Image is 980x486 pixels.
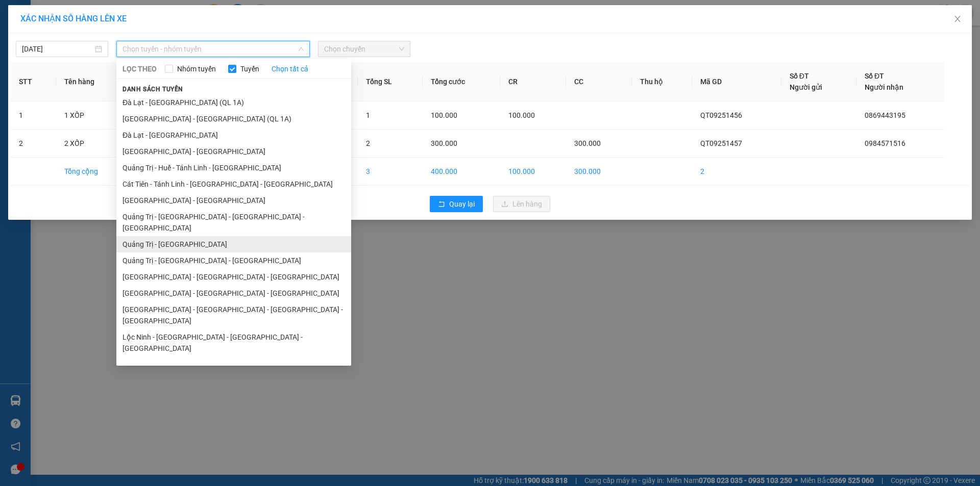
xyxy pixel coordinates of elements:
[20,14,127,23] span: XÁC NHẬN SỐ HÀNG LÊN XE
[56,158,133,186] td: Tổng cộng
[4,11,77,34] p: Gửi:
[116,85,189,94] span: Danh sách tuyến
[500,62,566,101] th: CR
[366,111,370,119] span: 1
[700,111,742,119] span: QT09251456
[431,111,457,119] span: 100.000
[3,69,35,80] span: Thu hộ:
[122,63,157,74] span: LỌC THEO
[358,62,423,101] th: Tổng SL
[56,62,133,101] th: Tên hàng
[38,69,43,80] span: 0
[78,42,97,52] span: Giao:
[116,143,351,160] li: [GEOGRAPHIC_DATA] - [GEOGRAPHIC_DATA]
[122,41,304,57] span: Chọn tuyến - nhóm tuyến
[116,209,351,236] li: Quảng Trị - [GEOGRAPHIC_DATA] - [GEOGRAPHIC_DATA] - [GEOGRAPHIC_DATA]
[20,56,26,67] span: 0
[423,158,500,186] td: 400.000
[865,72,884,80] span: Số ĐT
[692,158,781,186] td: 2
[56,130,133,158] td: 2 XỐP
[116,160,351,176] li: Quảng Trị - Huế - Tánh Linh - [GEOGRAPHIC_DATA]
[438,200,445,209] span: rollback
[4,11,77,34] span: VP 330 [PERSON_NAME]
[298,46,304,52] span: down
[574,139,601,147] span: 300.000
[566,62,632,101] th: CC
[865,139,905,147] span: 0984571516
[4,36,37,46] span: Lấy:
[423,62,500,101] th: Tổng cước
[116,329,351,356] li: Lộc Ninh - [GEOGRAPHIC_DATA] - [GEOGRAPHIC_DATA] - [GEOGRAPHIC_DATA]
[116,94,351,111] li: Đà Lạt - [GEOGRAPHIC_DATA] (QL 1A)
[692,62,781,101] th: Mã GD
[493,196,550,212] button: uploadLên hàng
[56,101,133,130] td: 1 XỐP
[116,111,351,127] li: [GEOGRAPHIC_DATA] - [GEOGRAPHIC_DATA] (QL 1A)
[116,301,351,329] li: [GEOGRAPHIC_DATA] - [GEOGRAPHIC_DATA] - [GEOGRAPHIC_DATA] - [GEOGRAPHIC_DATA]
[358,158,423,186] td: 3
[19,35,37,46] span: ĐẠT
[11,101,56,130] td: 1
[11,62,56,101] th: STT
[272,63,308,74] a: Chọn tất cả
[78,6,126,28] span: VP An Sương
[78,6,149,28] p: Nhận:
[116,269,351,285] li: [GEOGRAPHIC_DATA] - [GEOGRAPHIC_DATA] - [GEOGRAPHIC_DATA]
[116,236,351,252] li: Quảng Trị - [GEOGRAPHIC_DATA]
[431,139,457,147] span: 300.000
[78,30,134,41] span: 0984571516
[236,63,263,74] span: Tuyến
[366,139,370,147] span: 2
[3,56,18,67] span: CR:
[116,127,351,143] li: Đà Lạt - [GEOGRAPHIC_DATA]
[173,63,220,74] span: Nhóm tuyến
[43,56,80,67] span: 300.000
[116,285,351,301] li: [GEOGRAPHIC_DATA] - [GEOGRAPHIC_DATA] - [GEOGRAPHIC_DATA]
[26,56,41,67] span: CC:
[116,192,351,209] li: [GEOGRAPHIC_DATA] - [GEOGRAPHIC_DATA]
[632,62,692,101] th: Thu hộ
[22,43,93,55] input: 14/09/2025
[943,5,972,34] button: Close
[116,176,351,192] li: Cát Tiên - Tánh Linh - [GEOGRAPHIC_DATA] - [GEOGRAPHIC_DATA]
[116,252,351,269] li: Quảng Trị - [GEOGRAPHIC_DATA] - [GEOGRAPHIC_DATA]
[700,139,742,147] span: QT09251457
[865,83,903,91] span: Người nhận
[116,356,351,373] li: [GEOGRAPHIC_DATA] - [GEOGRAPHIC_DATA] - [GEOGRAPHIC_DATA]
[508,111,535,119] span: 100.000
[500,158,566,186] td: 100.000
[324,41,404,57] span: Chọn chuyến
[566,158,632,186] td: 300.000
[790,83,822,91] span: Người gửi
[953,15,962,23] span: close
[790,72,809,80] span: Số ĐT
[11,130,56,158] td: 2
[449,198,475,210] span: Quay lại
[430,196,483,212] button: rollbackQuay lại
[865,111,905,119] span: 0869443195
